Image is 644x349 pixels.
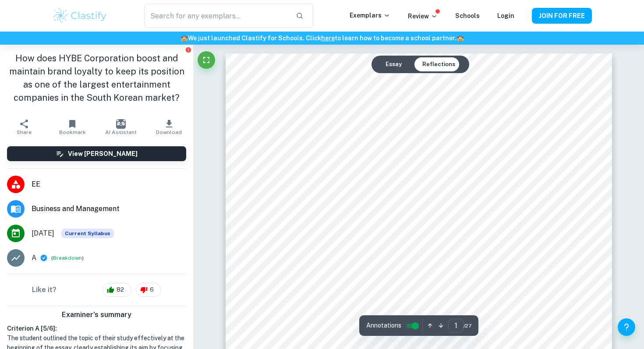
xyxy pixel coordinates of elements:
[4,310,190,320] h6: Examiner's summary
[61,229,114,238] div: This exemplar is based on the current syllabus. Feel free to refer to it for inspiration/ideas wh...
[52,7,108,25] img: Clastify logo
[61,229,114,238] span: Current Syllabus
[105,129,137,135] span: AI Assistant
[7,324,186,333] h6: Criterion A [ 5 / 6 ]:
[145,286,159,294] span: 6
[7,146,186,161] button: View [PERSON_NAME]
[366,321,401,330] span: Annotations
[464,322,471,330] span: / 27
[136,283,161,297] div: 6
[145,115,193,139] button: Download
[180,35,188,42] span: 🏫
[97,115,145,139] button: AI Assistant
[32,285,57,295] h6: Like it?
[116,119,126,129] img: AI Assistant
[32,179,186,190] span: EE
[59,129,86,135] span: Bookmark
[68,149,138,159] h6: View [PERSON_NAME]
[48,115,96,139] button: Bookmark
[32,253,36,263] p: A
[32,228,54,239] span: [DATE]
[17,129,32,135] span: Share
[415,57,462,71] button: Reflections
[455,12,480,19] a: Schools
[350,11,390,20] p: Exemplars
[103,283,131,297] div: 82
[456,35,464,42] span: 🏫
[2,33,642,43] h6: We just launched Clastify for Schools. Click to learn how to become a school partner.
[321,35,335,42] a: here
[198,51,215,69] button: Fullscreen
[144,4,289,28] input: Search for any exemplars...
[7,52,186,104] h1: How does HYBE Corporation boost and maintain brand loyalty to keep its position as one of the lar...
[51,254,84,262] span: ( )
[53,254,82,262] button: Breakdown
[532,8,592,24] button: JOIN FOR FREE
[112,286,129,294] span: 82
[379,57,409,71] button: Essay
[497,12,514,19] a: Login
[156,129,182,135] span: Download
[32,204,186,214] span: Business and Management
[618,318,635,336] button: Help and Feedback
[408,11,438,21] p: Review
[185,46,191,53] button: Report issue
